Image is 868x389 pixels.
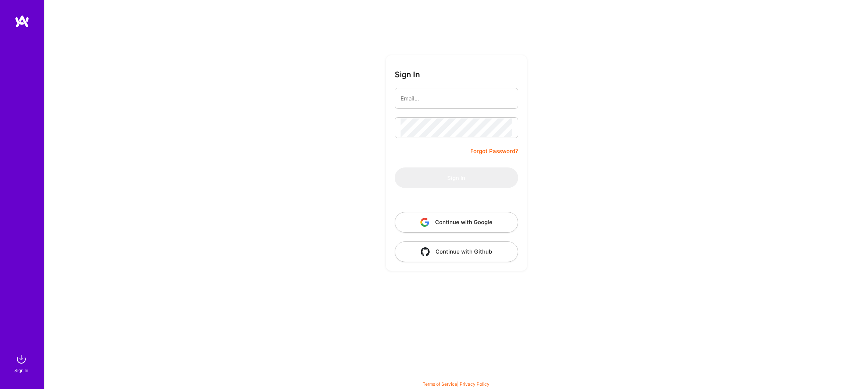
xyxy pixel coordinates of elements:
[14,367,28,374] div: Sign In
[401,89,512,108] input: Email...
[423,381,489,387] span: |
[423,381,457,387] a: Terms of Service
[15,352,29,374] a: sign inSign In
[395,241,518,262] button: Continue with Github
[14,352,29,367] img: sign in
[15,15,29,28] img: logo
[420,218,429,227] img: icon
[460,381,489,387] a: Privacy Policy
[395,167,518,188] button: Sign In
[470,147,518,156] a: Forgot Password?
[421,247,430,256] img: icon
[395,212,518,233] button: Continue with Google
[395,70,420,79] h3: Sign In
[44,367,868,385] div: © 2025 ATeams Inc., All rights reserved.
